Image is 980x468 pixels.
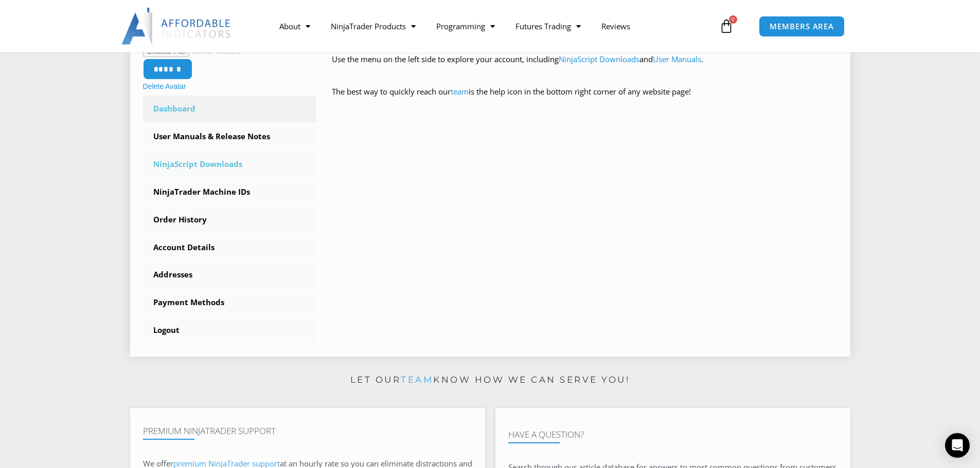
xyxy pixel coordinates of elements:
[269,14,320,38] a: About
[143,261,317,288] a: Addresses
[759,16,845,37] a: MEMBERS AREA
[269,14,717,38] nav: Menu
[143,179,317,205] a: NinjaTrader Machine IDs
[559,54,639,64] a: NinjaScript Downloads
[729,15,737,24] span: 0
[320,14,426,38] a: NinjaTrader Products
[143,123,317,150] a: User Manuals & Release Notes
[143,289,317,316] a: Payment Methods
[770,23,834,30] span: MEMBERS AREA
[505,14,591,38] a: Futures Trading
[508,429,838,440] h4: Have A Question?
[143,317,317,344] a: Logout
[143,207,317,233] a: Order History
[143,426,472,436] h4: Premium NinjaTrader Support
[653,54,701,64] a: User Manuals
[143,96,317,344] nav: Account pages
[332,85,838,114] p: The best way to quickly reach our is the help icon in the bottom right corner of any website page!
[332,52,838,81] p: Use the menu on the left side to explore your account, including and .
[945,433,970,458] div: Open Intercom Messenger
[426,14,505,38] a: Programming
[143,82,186,90] a: Delete Avatar
[143,151,317,178] a: NinjaScript Downloads
[401,375,433,385] a: team
[143,234,317,261] a: Account Details
[704,11,749,41] a: 0
[121,8,232,45] img: LogoAI | Affordable Indicators – NinjaTrader
[451,86,469,97] a: team
[143,96,317,122] a: Dashboard
[130,372,850,388] p: Let our know how we can serve you!
[591,14,640,38] a: Reviews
